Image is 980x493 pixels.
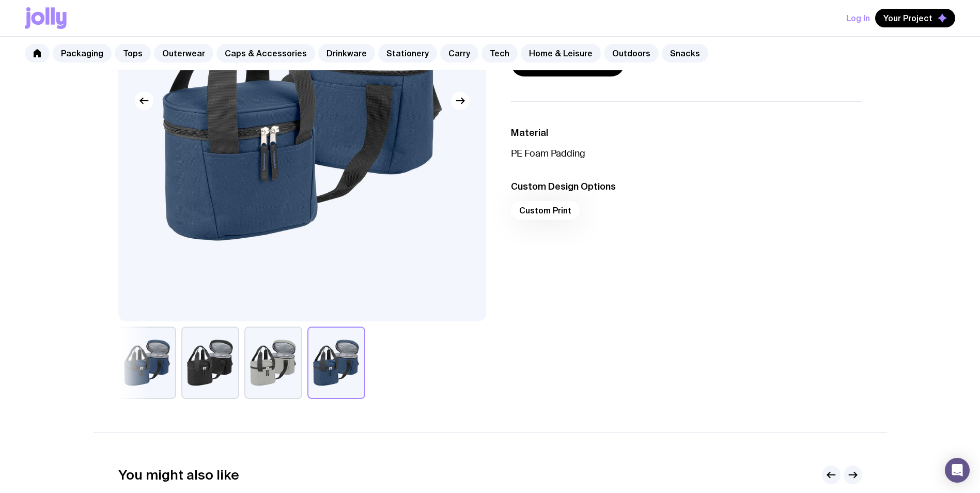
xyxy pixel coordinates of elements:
[875,9,955,27] button: Your Project
[154,44,213,63] a: Outerwear
[846,9,870,27] button: Log In
[440,44,478,63] a: Carry
[378,44,437,63] a: Stationery
[481,44,518,63] a: Tech
[511,147,862,160] p: PE Foam Padding
[604,44,659,63] a: Outdoors
[53,44,112,63] a: Packaging
[945,458,970,483] div: Open Intercom Messenger
[883,13,932,23] span: Your Project
[511,180,862,193] h3: Custom Design Options
[662,44,708,63] a: Snacks
[511,127,862,139] h3: Material
[318,44,375,63] a: Drinkware
[521,44,601,63] a: Home & Leisure
[216,44,315,63] a: Caps & Accessories
[118,467,239,483] h2: You might also like
[115,44,151,63] a: Tops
